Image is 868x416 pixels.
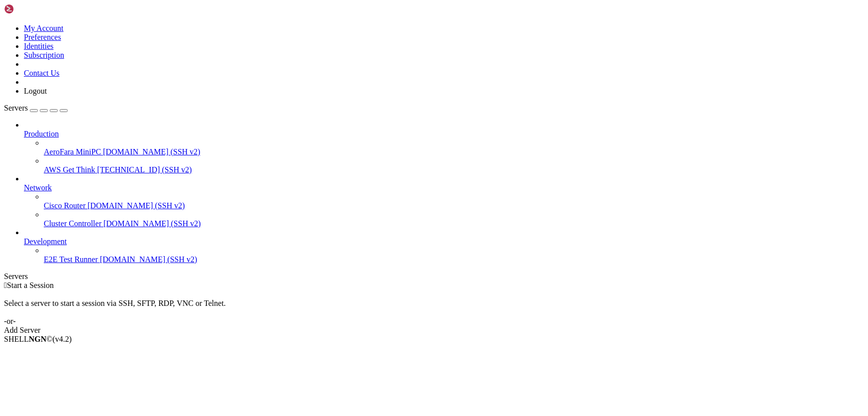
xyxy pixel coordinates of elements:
span: Production [24,130,59,138]
span: E2E Test Runner [44,255,98,264]
b: NGN [29,335,47,343]
li: Cluster Controller [DOMAIN_NAME] (SSH v2) [44,210,864,228]
a: Production [24,130,864,139]
span: Cluster Controller [44,219,101,228]
span: [DOMAIN_NAME] (SSH v2) [103,147,200,156]
img: Shellngn [4,4,61,14]
a: AWS Get Think [TECHNICAL_ID] (SSH v2) [44,165,864,174]
li: AeroFara MiniPC [DOMAIN_NAME] (SSH v2) [44,139,864,156]
span: SHELL © [4,335,72,343]
a: E2E Test Runner [DOMAIN_NAME] (SSH v2) [44,255,864,264]
a: Network [24,183,864,192]
span: Start a Session [7,281,54,289]
li: Network [24,174,864,228]
a: My Account [24,24,64,32]
span: Development [24,237,67,246]
a: Contact Us [24,69,60,77]
span: [DOMAIN_NAME] (SSH v2) [88,201,185,210]
span: Servers [4,104,28,112]
div: Select a server to start a session via SSH, SFTP, RDP, VNC or Telnet. -or- [4,290,864,326]
span: [DOMAIN_NAME] (SSH v2) [100,255,197,264]
a: AeroFara MiniPC [DOMAIN_NAME] (SSH v2) [44,147,864,156]
a: Cluster Controller [DOMAIN_NAME] (SSH v2) [44,219,864,228]
li: E2E Test Runner [DOMAIN_NAME] (SSH v2) [44,246,864,264]
a: Development [24,237,864,246]
a: Preferences [24,33,61,41]
span: 4.2.0 [53,335,72,343]
span: Network [24,183,52,192]
span: Cisco Router [44,201,86,210]
li: Cisco Router [DOMAIN_NAME] (SSH v2) [44,192,864,210]
span: [TECHNICAL_ID] (SSH v2) [97,165,192,174]
span: AeroFara MiniPC [44,147,101,156]
li: Development [24,228,864,264]
a: Identities [24,42,54,50]
div: Servers [4,272,864,281]
li: AWS Get Think [TECHNICAL_ID] (SSH v2) [44,156,864,174]
span: [DOMAIN_NAME] (SSH v2) [103,219,201,228]
a: Subscription [24,51,64,59]
li: Production [24,121,864,174]
a: Servers [4,104,68,112]
a: Logout [24,87,47,95]
span:  [4,281,7,289]
a: Cisco Router [DOMAIN_NAME] (SSH v2) [44,201,864,210]
span: AWS Get Think [44,165,95,174]
div: Add Server [4,326,864,335]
